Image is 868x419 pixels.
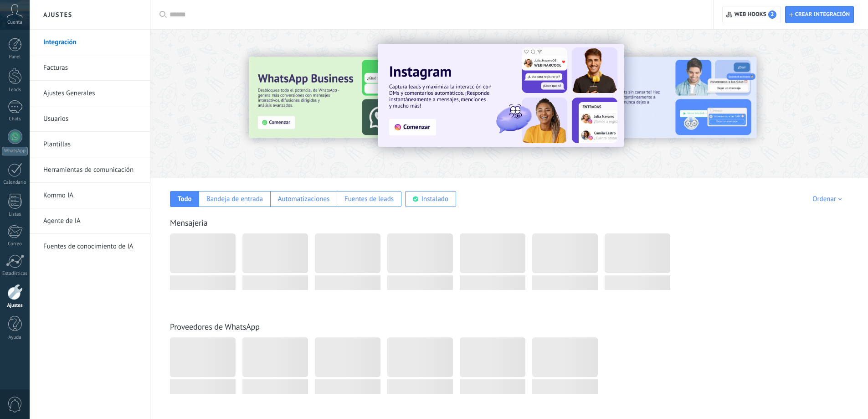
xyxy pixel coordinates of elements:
li: Kommo IA [30,183,150,208]
div: Estadísticas [2,271,28,277]
div: Todo [178,195,192,203]
img: Slide 1 [378,44,624,147]
a: Proveedores de WhatsApp [170,321,260,332]
li: Fuentes de conocimiento de IA [30,234,150,259]
a: Usuarios [43,106,141,132]
li: Ajustes Generales [30,81,150,106]
li: Plantillas [30,132,150,157]
div: Ajustes [2,303,28,309]
span: Crear integración [795,11,850,18]
a: Ajustes Generales [43,81,141,106]
a: Fuentes de conocimiento de IA [43,234,141,259]
button: Crear integración [785,6,854,23]
a: Kommo IA [43,183,141,208]
li: Herramientas de comunicación [30,157,150,183]
li: Integración [30,30,150,55]
div: Listas [2,212,28,217]
li: Facturas [30,55,150,81]
div: Calendario [2,180,28,186]
a: Herramientas de comunicación [43,157,141,183]
a: Facturas [43,55,141,81]
span: Cuenta [7,20,22,26]
div: Ayuda [2,335,28,341]
div: Instalado [421,195,448,203]
span: Web hooks [734,10,776,19]
div: WhatsApp [2,147,28,155]
div: Automatizaciones [278,195,330,203]
a: Integración [43,30,141,55]
div: Leads [2,87,28,93]
div: Fuentes de leads [344,195,394,203]
div: Panel [2,54,28,60]
img: Slide 3 [249,57,443,138]
div: Chats [2,116,28,122]
a: Plantillas [43,132,141,157]
img: Slide 2 [562,57,756,138]
li: Usuarios [30,106,150,132]
li: Agente de IA [30,208,150,234]
div: Correo [2,241,28,247]
div: Bandeja de entrada [206,195,263,203]
a: Mensajería [170,217,208,228]
div: Ordenar [812,195,845,203]
button: Web hooks2 [722,6,780,23]
span: 2 [768,10,776,19]
a: Agente de IA [43,208,141,234]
